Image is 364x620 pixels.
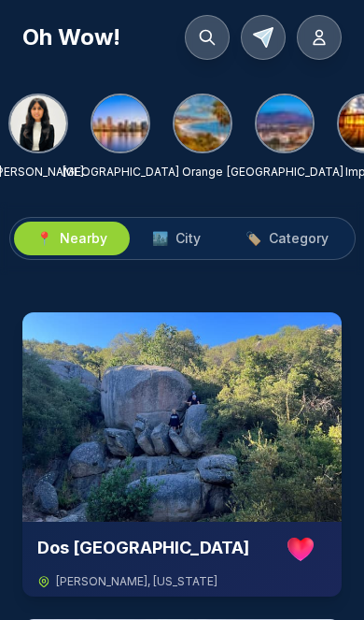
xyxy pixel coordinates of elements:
img: Orange [175,95,231,151]
span: 📍 [36,229,52,248]
span: City [175,229,201,248]
span: Nearby [60,229,107,248]
span: [PERSON_NAME] , [US_STATE] [56,574,217,589]
button: 🏷️Category [223,222,351,255]
p: Orange [182,165,223,180]
img: KHUSHI KASTURIYA [10,95,66,151]
span: Category [269,229,329,248]
p: [GEOGRAPHIC_DATA] [63,165,179,180]
img: Dos Picos County Park [22,312,342,522]
img: San Diego [92,95,148,151]
button: 📍Nearby [14,222,130,255]
span: 🏙️ [152,229,168,248]
p: [GEOGRAPHIC_DATA] [227,165,343,180]
span: 🏷️ [245,229,261,248]
button: 🏙️City [130,222,223,255]
h3: Dos [GEOGRAPHIC_DATA] [37,535,274,561]
h1: Oh Wow! [22,22,120,52]
img: Riverside [257,95,313,151]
